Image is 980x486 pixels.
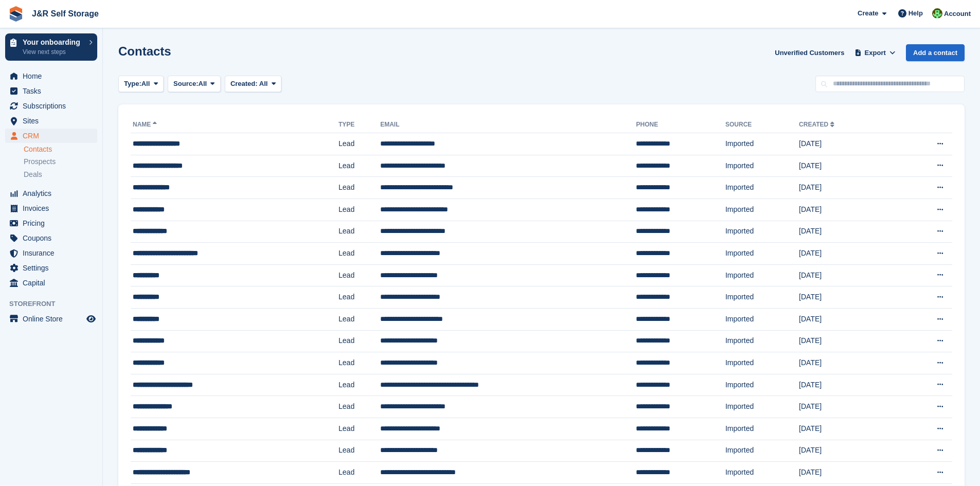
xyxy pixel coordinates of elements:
[9,299,102,309] span: Storefront
[338,117,380,133] th: Type
[725,462,799,484] td: Imported
[725,177,799,199] td: Imported
[5,276,97,290] a: menu
[225,76,281,93] button: Created: All
[338,243,380,265] td: Lead
[23,69,84,83] span: Home
[124,79,141,89] span: Type:
[24,145,97,154] a: Contacts
[23,186,84,201] span: Analytics
[23,312,84,326] span: Online Store
[799,308,896,330] td: [DATE]
[725,308,799,330] td: Imported
[23,246,84,260] span: Insurance
[725,243,799,265] td: Imported
[23,39,84,46] p: Your onboarding
[725,374,799,396] td: Imported
[23,84,84,98] span: Tasks
[906,44,965,61] a: Add a contact
[338,155,380,177] td: Lead
[944,9,971,19] span: Account
[725,440,799,462] td: Imported
[23,47,84,57] p: View next steps
[338,440,380,462] td: Lead
[799,121,836,128] a: Created
[5,201,97,215] a: menu
[725,396,799,418] td: Imported
[230,80,258,87] span: Created:
[23,114,84,128] span: Sites
[858,8,878,19] span: Create
[725,330,799,352] td: Imported
[338,133,380,155] td: Lead
[23,201,84,215] span: Invoices
[5,129,97,143] a: menu
[799,221,896,243] td: [DATE]
[338,264,380,286] td: Lead
[24,169,97,180] a: Deals
[799,396,896,418] td: [DATE]
[118,76,164,93] button: Type: All
[908,8,923,19] span: Help
[725,418,799,440] td: Imported
[5,246,97,260] a: menu
[23,231,84,245] span: Coupons
[852,44,898,61] button: Export
[771,44,848,61] a: Unverified Customers
[725,199,799,221] td: Imported
[5,216,97,230] a: menu
[8,6,24,22] img: stora-icon-8386f47178a22dfd0bd8f6a31ec36ba5ce8667c1dd55bd0f319d3a0aa187defe.svg
[799,177,896,199] td: [DATE]
[636,117,725,133] th: Phone
[725,352,799,374] td: Imported
[141,79,150,89] span: All
[799,243,896,265] td: [DATE]
[5,231,97,245] a: menu
[338,462,380,484] td: Lead
[725,133,799,155] td: Imported
[338,374,380,396] td: Lead
[338,221,380,243] td: Lead
[133,121,159,128] a: Name
[799,352,896,374] td: [DATE]
[23,129,84,143] span: CRM
[23,216,84,230] span: Pricing
[5,84,97,98] a: menu
[168,76,221,93] button: Source: All
[799,199,896,221] td: [DATE]
[865,48,886,58] span: Export
[799,286,896,309] td: [DATE]
[24,157,56,167] span: Prospects
[338,199,380,221] td: Lead
[5,99,97,113] a: menu
[725,117,799,133] th: Source
[85,313,97,325] a: Preview store
[338,418,380,440] td: Lead
[799,264,896,286] td: [DATE]
[799,462,896,484] td: [DATE]
[259,80,268,87] span: All
[799,440,896,462] td: [DATE]
[5,186,97,201] a: menu
[799,155,896,177] td: [DATE]
[799,133,896,155] td: [DATE]
[725,264,799,286] td: Imported
[799,418,896,440] td: [DATE]
[799,330,896,352] td: [DATE]
[23,276,84,290] span: Capital
[725,155,799,177] td: Imported
[24,156,97,167] a: Prospects
[338,396,380,418] td: Lead
[5,114,97,128] a: menu
[338,286,380,309] td: Lead
[5,33,97,61] a: Your onboarding View next steps
[5,69,97,83] a: menu
[338,308,380,330] td: Lead
[725,221,799,243] td: Imported
[338,177,380,199] td: Lead
[338,352,380,374] td: Lead
[5,312,97,326] a: menu
[338,330,380,352] td: Lead
[799,374,896,396] td: [DATE]
[118,44,171,58] h1: Contacts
